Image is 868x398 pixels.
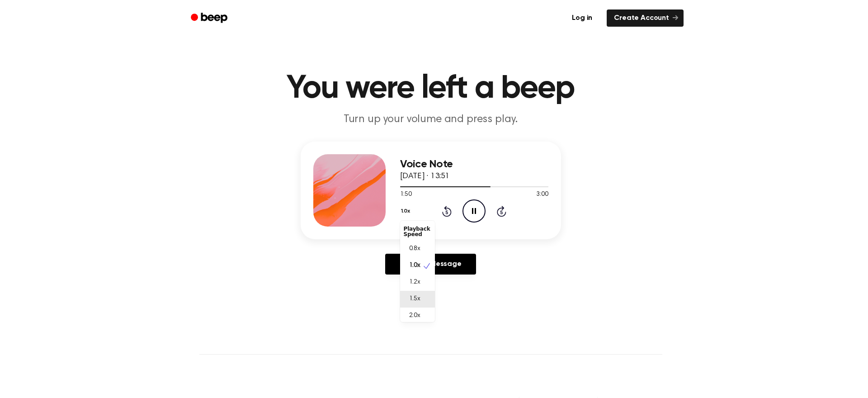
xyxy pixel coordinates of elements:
div: 1.0x [400,221,435,322]
span: 1.2x [409,278,420,287]
button: 1.0x [400,204,414,219]
span: 0.8x [409,244,420,254]
span: 2.0x [409,311,420,321]
span: 1.5x [409,294,420,304]
span: 1.0x [409,261,420,270]
div: Playback Speed [400,223,435,241]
